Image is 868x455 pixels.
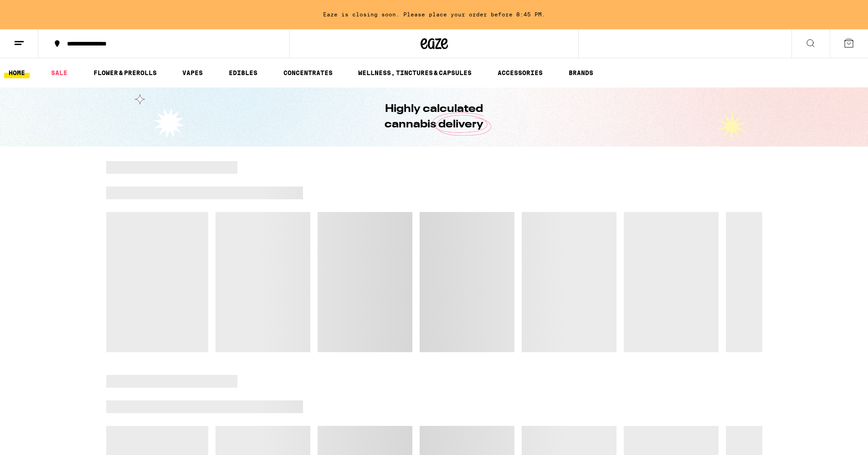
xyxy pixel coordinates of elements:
[89,67,161,78] a: FLOWER & PREROLLS
[493,67,547,78] a: ACCESSORIES
[279,67,337,78] a: CONCENTRATES
[224,67,262,78] a: EDIBLES
[564,67,598,78] a: BRANDS
[354,67,476,78] a: WELLNESS, TINCTURES & CAPSULES
[359,101,509,132] h1: Highly calculated cannabis delivery
[4,67,30,78] a: HOME
[178,67,207,78] a: VAPES
[46,67,72,78] a: SALE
